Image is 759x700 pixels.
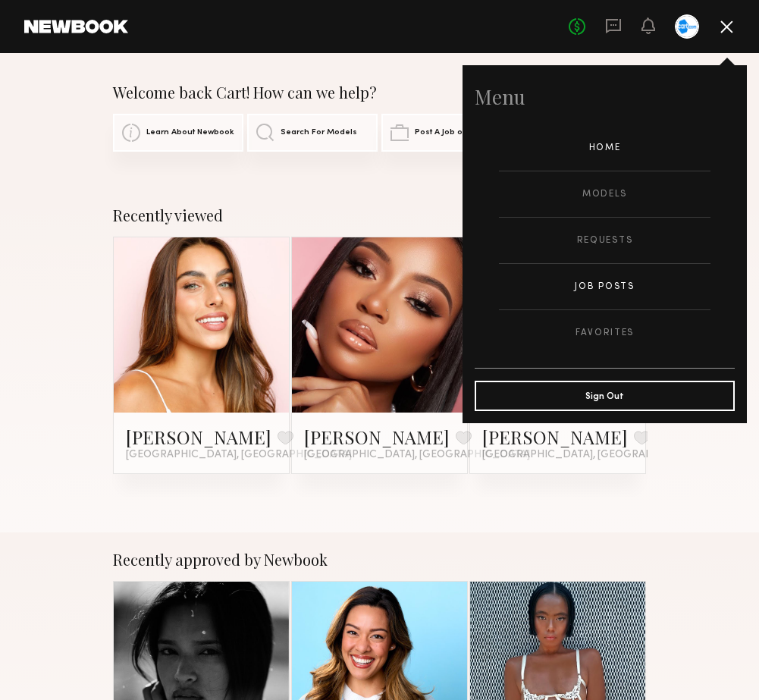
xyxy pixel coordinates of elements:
[113,114,243,152] a: Learn About Newbook
[247,114,378,152] a: Search For Models
[482,425,628,449] a: [PERSON_NAME]
[499,125,710,171] a: Home
[304,449,530,461] span: [GEOGRAPHIC_DATA], [GEOGRAPHIC_DATA]
[381,114,512,152] a: Post A Job or Casting
[499,264,710,309] a: Job Posts
[499,310,710,356] a: Favorites
[304,425,450,449] a: [PERSON_NAME]
[499,218,710,263] a: Requests
[126,449,352,461] span: [GEOGRAPHIC_DATA], [GEOGRAPHIC_DATA]
[126,425,271,449] a: [PERSON_NAME]
[499,171,710,217] a: Models
[146,128,234,137] span: Learn About Newbook
[113,551,647,569] div: Recently approved by Newbook
[281,128,357,137] span: Search For Models
[113,83,647,102] div: Welcome back Cart! How can we help?
[113,206,647,224] div: Recently viewed
[415,128,499,137] span: Post A Job or Casting
[475,381,735,411] button: Sign Out
[482,449,708,461] span: [GEOGRAPHIC_DATA], [GEOGRAPHIC_DATA]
